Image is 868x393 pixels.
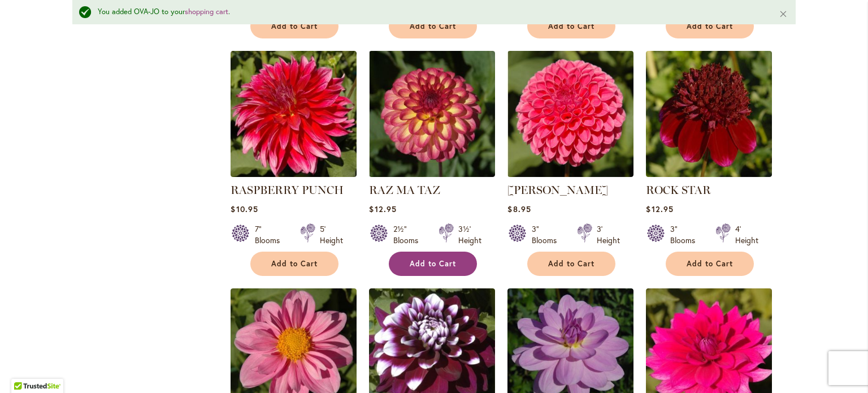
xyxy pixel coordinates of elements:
div: 3' Height [597,223,620,246]
div: You added OVA-JO to your . [98,7,762,18]
div: 3" Blooms [532,223,563,246]
a: RAZ MA TAZ [369,183,440,197]
button: Add to Cart [527,14,615,38]
button: Add to Cart [389,252,477,276]
button: Add to Cart [389,14,477,38]
span: Add to Cart [410,259,456,269]
a: RAZ MA TAZ [369,169,495,179]
a: shopping cart [185,7,228,16]
a: ROCK STAR [646,183,711,197]
button: Add to Cart [250,252,338,276]
span: Add to Cart [687,259,733,269]
span: $12.95 [646,204,673,214]
a: REBECCA LYNN [507,169,633,179]
button: Add to Cart [666,252,754,276]
button: Add to Cart [666,14,754,38]
button: Add to Cart [527,252,615,276]
span: $10.95 [231,204,258,214]
span: Add to Cart [271,21,318,31]
a: RASPBERRY PUNCH [231,169,357,179]
div: 5' Height [320,223,343,246]
div: 3½' Height [458,223,481,246]
span: Add to Cart [687,21,733,31]
a: RASPBERRY PUNCH [231,183,344,197]
a: ROCK STAR [646,169,772,179]
div: 7" Blooms [255,223,287,246]
img: REBECCA LYNN [507,51,633,177]
a: [PERSON_NAME] [507,183,608,197]
span: $12.95 [369,204,396,214]
img: ROCK STAR [646,51,772,177]
iframe: Launch Accessibility Center [8,353,40,385]
div: 3" Blooms [670,223,702,246]
span: $8.95 [507,204,531,214]
div: 2½" Blooms [393,223,425,246]
span: Add to Cart [410,21,456,31]
img: RAZ MA TAZ [369,51,495,177]
span: Add to Cart [548,259,594,269]
span: Add to Cart [548,21,594,31]
button: Add to Cart [250,14,338,38]
div: 4' Height [735,223,758,246]
img: RASPBERRY PUNCH [231,51,357,177]
span: Add to Cart [271,259,318,269]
